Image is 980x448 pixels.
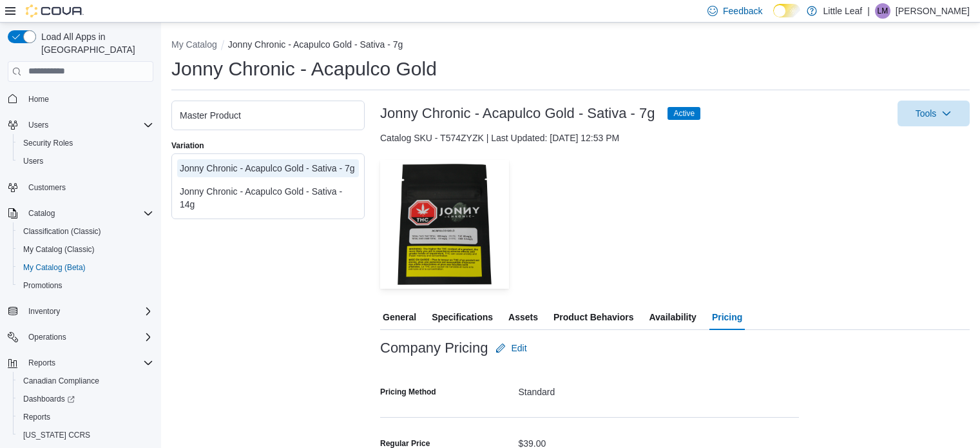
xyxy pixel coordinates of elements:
[13,426,159,444] button: [US_STATE] CCRS
[28,358,55,368] span: Reports
[23,376,99,386] span: Canadian Compliance
[171,56,437,82] h1: Jonny Chronic - Acapulco Gold
[896,3,970,19] p: [PERSON_NAME]
[36,30,153,56] span: Load All Apps in [GEOGRAPHIC_DATA]
[18,153,153,169] span: Users
[171,39,217,50] button: My Catalog
[553,304,633,330] span: Product Behaviors
[23,156,43,166] span: Users
[23,206,153,221] span: Catalog
[23,280,62,291] span: Promotions
[28,208,55,219] span: Catalog
[18,135,153,151] span: Security Roles
[13,134,159,152] button: Security Roles
[18,391,80,407] a: Dashboards
[18,153,48,169] a: Users
[3,302,159,320] button: Inventory
[18,373,153,389] span: Canadian Compliance
[668,107,700,120] span: Active
[3,90,159,108] button: Home
[23,138,73,148] span: Security Roles
[23,91,153,107] span: Home
[28,332,66,342] span: Operations
[180,185,356,211] div: Jonny Chronic - Acapulco Gold - Sativa - 14g
[867,3,870,19] p: |
[18,278,153,293] span: Promotions
[3,328,159,346] button: Operations
[23,394,75,404] span: Dashboards
[18,135,78,151] a: Security Roles
[23,226,101,237] span: Classification (Classic)
[18,242,100,257] a: My Catalog (Classic)
[26,5,84,17] img: Cova
[28,306,60,317] span: Inventory
[171,38,970,54] nav: An example of EuiBreadcrumbs
[23,180,71,195] a: Customers
[3,116,159,134] button: Users
[380,160,509,289] img: Image for Jonny Chronic - Acapulco Gold - Sativa - 7g
[380,106,655,121] h3: Jonny Chronic - Acapulco Gold - Sativa - 7g
[13,258,159,277] button: My Catalog (Beta)
[23,179,153,195] span: Customers
[228,39,403,50] button: Jonny Chronic - Acapulco Gold - Sativa - 7g
[712,304,742,330] span: Pricing
[23,244,95,255] span: My Catalog (Classic)
[23,412,50,422] span: Reports
[18,409,55,425] a: Reports
[18,391,153,407] span: Dashboards
[23,329,153,345] span: Operations
[432,304,493,330] span: Specifications
[18,224,106,239] a: Classification (Classic)
[673,108,695,119] span: Active
[13,390,159,408] a: Dashboards
[511,342,526,355] span: Edit
[823,3,863,19] p: Little Leaf
[18,260,91,275] a: My Catalog (Beta)
[23,206,60,221] button: Catalog
[23,262,86,273] span: My Catalog (Beta)
[490,335,532,361] button: Edit
[13,222,159,240] button: Classification (Classic)
[13,152,159,170] button: Users
[519,382,800,397] div: Standard
[23,355,61,371] button: Reports
[723,5,762,17] span: Feedback
[23,430,90,440] span: [US_STATE] CCRS
[649,304,696,330] span: Availability
[180,162,356,175] div: Jonny Chronic - Acapulco Gold - Sativa - 7g
[380,387,436,397] label: Pricing Method
[878,3,889,19] span: LM
[18,409,153,425] span: Reports
[28,94,49,104] span: Home
[23,304,65,319] button: Inventory
[18,260,153,275] span: My Catalog (Beta)
[508,304,538,330] span: Assets
[28,120,48,130] span: Users
[23,304,153,319] span: Inventory
[180,109,356,122] div: Master Product
[18,427,95,443] a: [US_STATE] CCRS
[3,204,159,222] button: Catalog
[171,141,204,151] label: Variation
[380,340,488,356] h3: Company Pricing
[28,182,66,193] span: Customers
[773,17,774,18] span: Dark Mode
[23,329,72,345] button: Operations
[3,178,159,197] button: Customers
[898,101,970,126] button: Tools
[23,355,153,371] span: Reports
[23,117,153,133] span: Users
[3,354,159,372] button: Reports
[13,277,159,295] button: Promotions
[773,4,800,17] input: Dark Mode
[916,107,937,120] span: Tools
[18,427,153,443] span: Washington CCRS
[23,117,53,133] button: Users
[13,408,159,426] button: Reports
[383,304,416,330] span: General
[13,240,159,258] button: My Catalog (Classic)
[18,373,104,389] a: Canadian Compliance
[875,3,890,19] div: Leanne McPhie
[23,92,54,107] a: Home
[380,131,970,144] div: Catalog SKU - T574ZYZK | Last Updated: [DATE] 12:53 PM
